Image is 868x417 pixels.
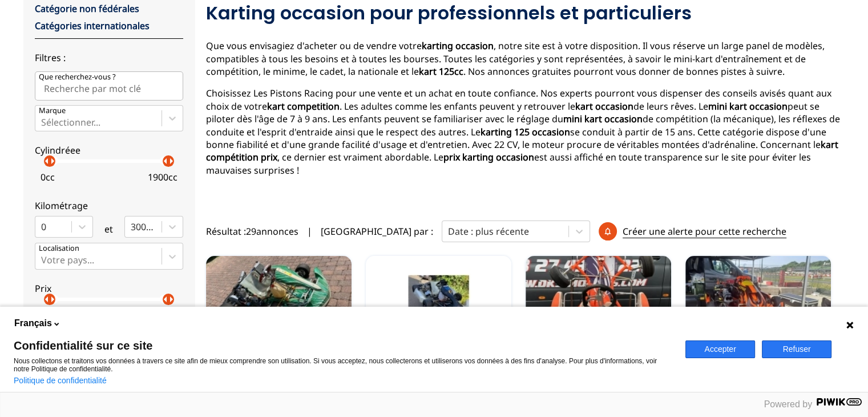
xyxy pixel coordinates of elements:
[39,106,66,116] p: Marque
[206,87,845,177] p: Choisissez Les Pistons Racing pour une vente et un achat en toute confiance. Nos experts pourront...
[35,199,183,212] p: Kilométrage
[164,154,178,168] p: arrow_right
[41,171,55,183] p: 0 cc
[685,256,831,342] a: Kart CRG 2024[GEOGRAPHIC_DATA]
[46,154,59,168] p: arrow_right
[206,256,352,342] img: KART CHASSIS TONYKART à MOTEUR IAME X30
[40,154,54,168] p: arrow_left
[131,222,133,232] input: 300000
[575,100,633,113] strong: kart occasion
[159,292,172,306] p: arrow_left
[14,357,672,373] p: Nous collectons et traitons vos données à travers ce site afin de mieux comprendre son utilisatio...
[35,19,150,32] a: Catégories internationales
[14,376,107,385] a: Politique de confidentialité
[206,2,845,25] h2: Karting occasion pour professionnels et particuliers
[164,292,178,306] p: arrow_right
[267,100,340,113] strong: kart competition
[40,292,54,306] p: arrow_left
[623,225,786,238] p: Créer une alerte pour cette recherche
[39,243,79,254] p: Localisation
[526,256,671,342] img: Exprit
[206,39,845,78] p: Que vous envisagiez d'acheter ou de vendre votre , notre site est à votre disposition. Il vous ré...
[307,225,312,238] span: |
[35,144,183,157] p: Cylindréee
[563,113,643,125] strong: mini kart occasion
[321,225,433,238] p: [GEOGRAPHIC_DATA] par :
[14,340,672,351] span: Confidentialité sur ce site
[366,256,511,342] a: KART KZ COMPLET CHASSIS HAASE + MOTEUR PAVESI67
[206,138,838,163] strong: kart compétition prix
[206,225,298,238] span: Résultat : 29 annonces
[685,340,755,358] button: Accepter
[366,256,511,342] img: KART KZ COMPLET CHASSIS HAASE + MOTEUR PAVESI
[148,171,177,183] p: 1900 cc
[35,2,139,15] a: Catégorie non fédérales
[41,222,43,232] input: 0
[41,255,43,265] input: Votre pays...
[35,71,183,100] input: Que recherchez-vous ?
[39,72,116,82] p: Que recherchez-vous ?
[41,117,43,127] input: MarqueSélectionner...
[35,282,183,295] p: Prix
[104,223,113,235] p: et
[419,65,463,78] strong: kart 125cc
[526,256,671,342] a: Exprit59
[708,100,788,113] strong: mini kart occasion
[481,126,570,138] strong: karting 125 occasion
[764,399,813,409] span: Powered by
[206,256,352,342] a: KART CHASSIS TONYKART à MOTEUR IAME X3067
[46,292,59,306] p: arrow_right
[422,39,494,52] strong: karting occasion
[14,317,52,330] span: Français
[35,51,183,64] p: Filtres :
[443,151,534,163] strong: prix karting occasion
[159,154,172,168] p: arrow_left
[685,256,831,342] img: Kart CRG 2024
[762,340,831,358] button: Refuser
